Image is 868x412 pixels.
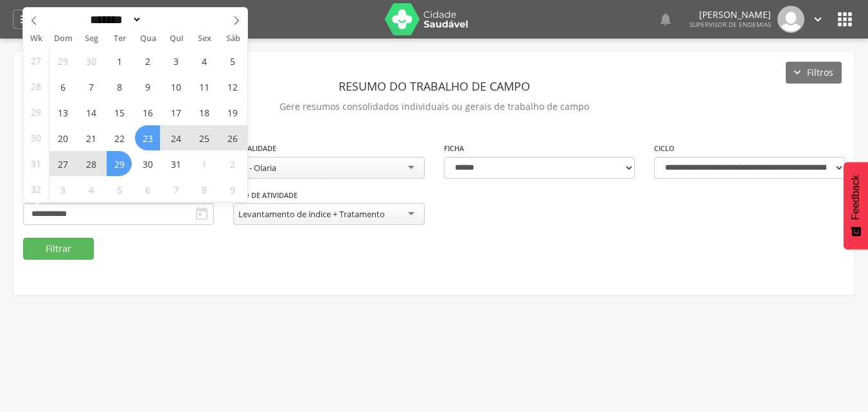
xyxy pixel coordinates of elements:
[233,190,297,201] label: Tipo de Atividade
[135,48,160,73] span: Julho 2, 2025
[191,35,219,43] span: Sex
[811,6,825,33] a: 
[163,48,188,73] span: Julho 3, 2025
[811,12,825,26] i: 
[444,143,464,154] label: Ficha
[191,100,217,125] span: Julho 18, 2025
[135,100,160,125] span: Julho 16, 2025
[220,48,245,73] span: Julho 5, 2025
[658,12,673,27] i: 
[220,151,245,176] span: Agosto 2, 2025
[49,35,77,43] span: Dom
[191,177,217,202] span: Agosto 8, 2025
[135,125,160,150] span: Julho 23, 2025
[78,177,103,202] span: Agosto 4, 2025
[135,151,160,176] span: Julho 30, 2025
[50,177,75,202] span: Agosto 3, 2025
[134,35,162,43] span: Qua
[135,177,160,202] span: Agosto 6, 2025
[238,162,276,174] div: 96 - Olaria
[50,125,75,150] span: Julho 20, 2025
[31,125,41,150] span: 30
[163,100,188,125] span: Julho 17, 2025
[19,12,34,27] i: 
[107,74,132,99] span: Julho 8, 2025
[191,74,217,99] span: Julho 11, 2025
[194,206,209,222] i: 
[238,208,385,220] div: Levantamento de índice + Tratamento
[31,48,41,73] span: 27
[689,20,771,29] span: Supervisor de Endemias
[31,151,41,176] span: 31
[850,175,862,220] span: Feedback
[50,100,75,125] span: Julho 13, 2025
[23,98,845,116] p: Gere resumos consolidados individuais ou gerais de trabalho de campo
[163,35,191,43] span: Qui
[220,74,245,99] span: Julho 12, 2025
[220,177,245,202] span: Agosto 9, 2025
[786,62,842,84] button: Filtros
[107,48,132,73] span: Julho 1, 2025
[689,10,771,19] p: [PERSON_NAME]
[77,35,105,43] span: Seg
[142,13,184,26] input: Year
[654,143,675,154] label: Ciclo
[23,75,845,98] header: Resumo do Trabalho de Campo
[844,162,868,249] button: Feedback - Mostrar pesquisa
[13,10,40,29] a: 
[163,151,188,176] span: Julho 31, 2025
[78,48,103,73] span: Junho 30, 2025
[107,125,132,150] span: Julho 22, 2025
[78,125,103,150] span: Julho 21, 2025
[163,74,188,99] span: Julho 10, 2025
[78,151,103,176] span: Julho 28, 2025
[835,9,855,30] i: 
[50,151,75,176] span: Julho 27, 2025
[105,35,134,43] span: Ter
[233,143,276,154] label: Localidade
[31,100,41,125] span: 29
[78,74,103,99] span: Julho 7, 2025
[107,100,132,125] span: Julho 15, 2025
[219,35,247,43] span: Sáb
[107,151,132,176] span: Julho 29, 2025
[23,30,49,48] span: Wk
[220,100,245,125] span: Julho 19, 2025
[23,238,94,260] button: Filtrar
[50,74,75,99] span: Julho 6, 2025
[107,177,132,202] span: Agosto 5, 2025
[658,6,673,33] a: 
[135,74,160,99] span: Julho 9, 2025
[86,13,143,26] select: Month
[163,125,188,150] span: Julho 24, 2025
[78,100,103,125] span: Julho 14, 2025
[191,151,217,176] span: Agosto 1, 2025
[50,48,75,73] span: Junho 29, 2025
[220,125,245,150] span: Julho 26, 2025
[191,48,217,73] span: Julho 4, 2025
[191,125,217,150] span: Julho 25, 2025
[163,177,188,202] span: Agosto 7, 2025
[31,177,41,202] span: 32
[31,74,41,99] span: 28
